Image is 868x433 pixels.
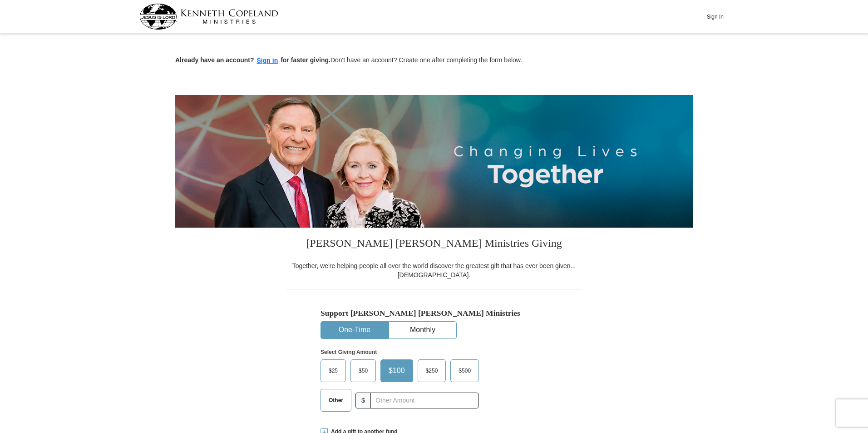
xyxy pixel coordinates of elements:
h3: [PERSON_NAME] [PERSON_NAME] Ministries Giving [286,228,582,261]
img: kcm-header-logo.svg [139,4,278,30]
span: $25 [324,364,342,378]
input: Other Amount [370,393,479,408]
span: $100 [384,364,409,378]
h5: Support [PERSON_NAME] [PERSON_NAME] Ministries [321,309,547,318]
button: Sign In [701,10,729,24]
strong: Already have an account? for faster giving. [175,56,330,64]
button: One-Time [321,322,388,338]
button: Monthly [389,322,456,338]
span: $250 [421,364,443,378]
button: Sign in [254,55,281,66]
span: $500 [454,364,475,378]
div: Together, we're helping people all over the world discover the greatest gift that has ever been g... [286,261,582,279]
span: Other [324,393,348,407]
span: $ [355,393,371,408]
p: Don't have an account? Create one after completing the form below. [175,55,693,66]
span: $50 [354,364,372,378]
strong: Select Giving Amount [321,349,377,355]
